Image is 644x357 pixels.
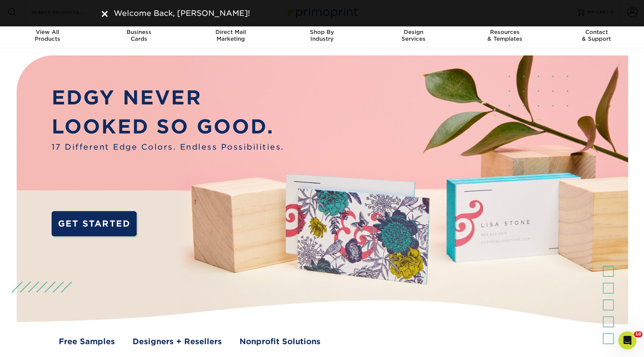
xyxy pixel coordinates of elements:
span: Welcome Back, [PERSON_NAME]! [114,9,250,18]
a: Free Samples [59,336,115,348]
span: View All [2,29,93,35]
div: Services [368,29,459,42]
a: BusinessCards [93,24,185,48]
div: Marketing [185,29,276,42]
p: LOOKED SO GOOD. [52,112,284,141]
span: Resources [459,29,551,35]
a: DesignServices [368,24,459,48]
span: Contact [551,29,642,35]
a: GET STARTED [52,211,137,237]
a: Direct MailMarketing [185,24,276,48]
a: Designers + Resellers [133,336,222,348]
a: Shop ByIndustry [276,24,368,48]
a: Nonprofit Solutions [240,336,320,348]
div: Products [2,29,93,42]
span: Design [368,29,459,35]
div: & Templates [459,29,551,42]
iframe: Intercom live chat [618,331,636,349]
a: Contact& Support [551,24,642,48]
span: 10 [634,331,642,337]
div: Industry [276,29,368,42]
iframe: Google Customer Reviews [2,334,64,354]
span: Business [93,29,185,35]
div: Cards [93,29,185,42]
img: close [102,11,108,17]
a: Resources& Templates [459,24,551,48]
span: Direct Mail [185,29,276,35]
span: 17 Different Edge Colors. Endless Possibilities. [52,141,284,153]
a: View AllProducts [2,24,93,48]
span: Shop By [276,29,368,35]
p: EDGY NEVER [52,83,284,112]
div: & Support [551,29,642,42]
